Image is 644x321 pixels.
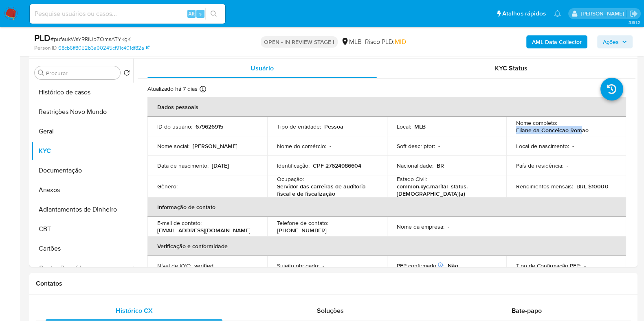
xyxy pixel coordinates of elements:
[31,83,133,102] button: Histórico de casos
[34,44,57,52] b: Person ID
[397,183,494,197] p: common.kyc.marital_status.[DEMOGRAPHIC_DATA](a)
[584,262,586,269] p: -
[277,183,374,197] p: Servidor das carreiras de auditoria fiscal e de fiscalização
[330,142,331,150] p: -
[46,70,117,77] input: Procurar
[576,183,608,190] p: BRL $10000
[495,63,528,73] span: KYC Status
[147,197,626,217] th: Informação de contato
[448,262,458,269] p: Não
[31,122,133,141] button: Geral
[324,123,343,130] p: Pessoa
[188,10,195,17] span: Alt
[317,306,344,315] span: Soluções
[516,262,581,269] p: Tipo de Confirmação PEP :
[38,70,44,76] button: Procurar
[157,162,209,169] p: Data de nascimento :
[31,239,133,258] button: Cartões
[365,37,406,46] span: Risco PLD:
[628,19,640,26] span: 3.161.2
[395,37,406,46] span: MID
[629,9,638,18] a: Sair
[277,262,319,269] p: Sujeito obrigado :
[36,280,631,288] h1: Contatos
[147,85,198,93] p: Atualizado há 7 dias
[438,142,440,150] p: -
[277,227,327,234] p: [PHONE_NUMBER]
[512,306,542,315] span: Bate-papo
[261,36,338,48] p: OPEN - IN REVIEW STAGE I
[147,236,626,256] th: Verificação e conformidade
[196,123,223,130] p: 679626915
[580,10,626,17] p: danilo.toledo@mercadolivre.com
[397,223,444,230] p: Nome da empresa :
[502,9,546,18] span: Atalhos rápidos
[516,119,557,127] p: Nome completo :
[437,162,444,169] p: BR
[341,37,362,46] div: MLB
[397,262,444,269] p: PEP confirmado :
[251,63,274,73] span: Usuário
[277,142,326,150] p: Nome do comércio :
[30,9,225,19] input: Pesquise usuários ou casos...
[147,97,626,117] th: Dados pessoais
[516,127,589,134] p: Eliane da Conceicao Romao
[532,35,582,48] b: AML Data Collector
[516,162,563,169] p: País de residência :
[157,262,191,269] p: Nível de KYC :
[157,123,192,130] p: ID do usuário :
[448,223,449,230] p: -
[323,262,324,269] p: -
[516,142,569,150] p: Local de nascimento :
[157,219,202,227] p: E-mail de contato :
[554,10,561,17] a: Notificações
[212,162,229,169] p: [DATE]
[277,175,304,183] p: Ocupação :
[526,35,587,48] button: AML Data Collector
[31,161,133,180] button: Documentação
[277,162,310,169] p: Identificação :
[397,123,411,130] p: Local :
[397,175,427,183] p: Estado Civil :
[193,142,237,150] p: [PERSON_NAME]
[313,162,361,169] p: CPF 27624986604
[194,262,213,269] p: verified
[157,183,178,190] p: Gênero :
[277,219,328,227] p: Telefone de contato :
[414,123,426,130] p: MLB
[277,123,321,130] p: Tipo de entidade :
[567,162,568,169] p: -
[157,227,251,234] p: [EMAIL_ADDRESS][DOMAIN_NAME]
[181,183,182,190] p: -
[51,35,131,43] span: # pufaukWsYRRlUpZQmsATYKgK
[123,70,130,79] button: Retornar ao pedido padrão
[397,162,433,169] p: Nacionalidade :
[31,141,133,161] button: KYC
[397,142,435,150] p: Soft descriptor :
[58,44,149,52] a: 68cb6ff8052b3a90245cf91c401df82a
[516,183,573,190] p: Rendimentos mensais :
[31,219,133,239] button: CBT
[157,142,189,150] p: Nome social :
[31,200,133,219] button: Adiantamentos de Dinheiro
[31,258,133,278] button: Contas Bancárias
[31,180,133,200] button: Anexos
[199,10,202,17] span: s
[34,31,51,44] b: PLD
[597,35,633,48] button: Ações
[603,35,619,48] span: Ações
[116,306,153,315] span: Histórico CX
[205,8,222,20] button: search-icon
[572,142,574,150] p: -
[31,102,133,122] button: Restrições Novo Mundo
